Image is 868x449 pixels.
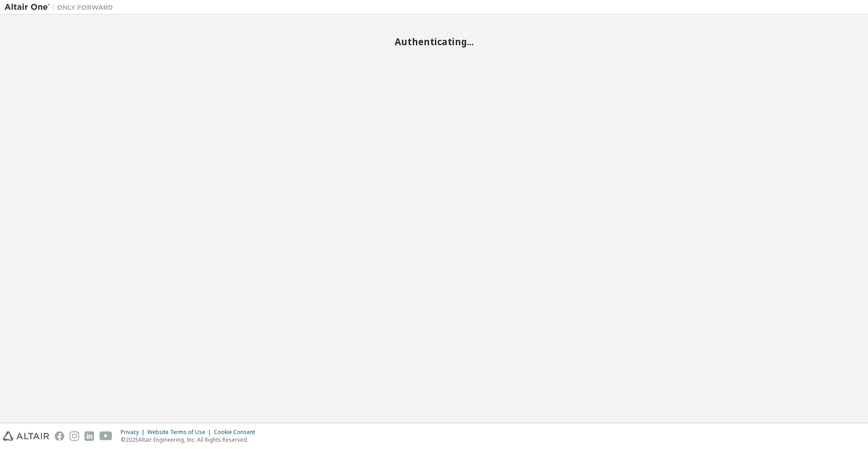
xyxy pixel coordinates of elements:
div: Website Terms of Use [147,429,214,436]
p: © 2025 Altair Engineering, Inc. All Rights Reserved. [121,436,260,444]
img: altair_logo.svg [3,431,49,441]
img: youtube.svg [99,431,113,441]
img: linkedin.svg [85,431,94,441]
h2: Authenticating... [5,36,863,47]
div: Privacy [121,429,147,436]
img: facebook.svg [55,431,64,441]
img: instagram.svg [70,431,79,441]
img: Altair One [5,3,118,12]
div: Cookie Consent [214,429,260,436]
